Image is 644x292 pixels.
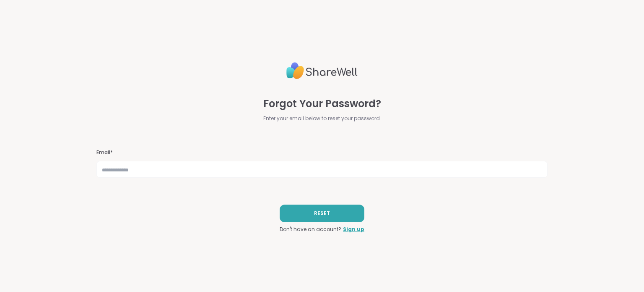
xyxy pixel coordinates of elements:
[314,210,330,217] span: RESET
[286,59,358,83] img: ShareWell Logo
[263,115,381,122] span: Enter your email below to reset your password.
[96,149,547,156] h3: Email*
[263,96,381,111] span: Forgot Your Password?
[280,226,341,233] span: Don't have an account?
[280,205,364,222] button: RESET
[343,226,364,233] a: Sign up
